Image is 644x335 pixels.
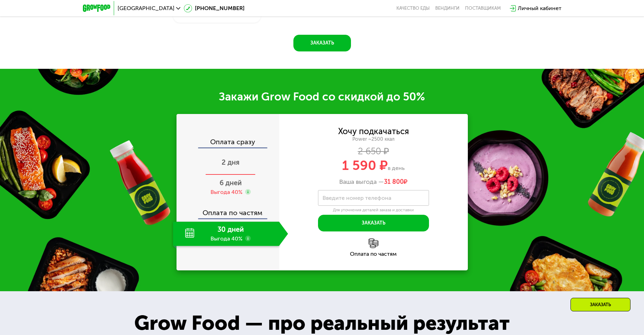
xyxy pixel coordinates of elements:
div: Личный кабинет [518,4,561,13]
span: ₽ [384,178,407,186]
a: Вендинги [435,6,460,11]
div: Оплата по частям [279,251,468,257]
div: 2 650 ₽ [279,148,468,155]
div: Выгода 40% [211,188,242,196]
div: Оплата по частям [177,202,279,218]
div: Оплата сразу [177,138,279,147]
button: Заказать [318,215,429,231]
span: [GEOGRAPHIC_DATA] [118,6,174,11]
div: Хочу подкачаться [338,128,409,135]
div: Заказать [570,298,630,311]
span: 31 800 [384,178,404,186]
img: l6xcnZfty9opOoJh.png [369,238,378,248]
div: Для уточнения деталей заказа и доставки [318,207,429,213]
a: Качество еды [396,6,430,11]
button: Заказать [293,35,351,51]
span: 2 дня [222,158,240,166]
span: в день [388,165,405,171]
div: Power ~2500 ккал [279,136,468,142]
span: 6 дней [220,179,242,187]
label: Введите номер телефона [323,196,391,200]
span: 1 590 ₽ [342,157,388,173]
div: поставщикам [465,6,501,11]
a: [PHONE_NUMBER] [184,4,244,13]
div: Ваша выгода — [279,178,468,186]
